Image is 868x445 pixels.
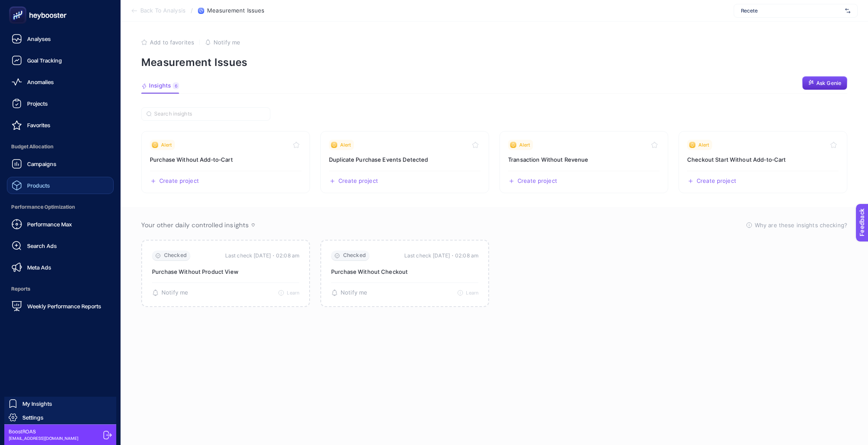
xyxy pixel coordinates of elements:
span: Alert [698,141,710,148]
button: Create a new project based on this insight [687,178,736,185]
span: Notify me [214,39,240,46]
span: Performance Max [27,221,72,228]
span: Notify me [341,289,367,296]
h3: Insight title [150,155,301,164]
button: Add to favorites [141,39,194,46]
a: Goal Tracking [7,52,114,69]
span: Learn [287,290,299,296]
span: Checked [343,252,366,259]
span: Alert [161,141,172,148]
span: Your other daily controlled insights [141,221,249,229]
h3: Insight title [687,155,839,164]
span: Measurement Issues [207,7,264,14]
span: My Insights [22,400,52,407]
a: Weekly Performance Reports [7,298,114,315]
span: Checked [164,252,187,259]
span: Goal Tracking [27,57,62,64]
a: Products [7,177,114,194]
span: Products [27,182,50,189]
a: View insight titled [499,131,668,193]
span: Analyses [27,35,51,42]
span: Projects [27,100,48,107]
button: Notify me [331,289,367,296]
span: Recete [741,7,842,14]
p: Purchase Without Product View [152,268,299,276]
button: Create a new project based on this insight [150,178,199,185]
button: Create a new project based on this insight [329,178,378,185]
span: Back To Analysis [140,7,186,14]
button: Learn [457,290,478,296]
span: / [191,7,193,14]
span: Add to favorites [150,39,194,46]
a: Search Ads [7,237,114,254]
a: Analyses [7,30,114,47]
span: Settings [22,414,43,421]
button: Notify me [205,39,240,46]
a: View insight titled [679,131,847,193]
span: Performance Optimization [7,198,114,216]
span: Why are these insights checking? [755,221,847,229]
img: svg%3e [845,6,850,15]
a: My Insights [4,397,116,411]
time: Last check [DATE]・02:08 am [404,251,478,260]
span: Anomalies [27,78,54,85]
span: Notify me [161,289,188,296]
span: Create project [697,178,736,185]
button: Toggle favorite [291,140,301,150]
button: Notify me [152,289,188,296]
div: 6 [173,82,179,89]
button: Toggle favorite [649,140,660,150]
p: Purchase Without Checkout [331,268,478,276]
span: Create project [518,178,557,185]
a: Anomalies [7,73,114,91]
a: Projects [7,95,114,112]
span: Budget Allocation [7,138,114,155]
span: Search Ads [27,242,57,249]
section: Passive Insight Packages [141,240,847,307]
button: Toggle favorite [470,140,480,150]
span: Create project [338,178,378,185]
section: Insight Packages [141,131,847,193]
button: Learn [278,290,299,296]
span: BoostROAS [9,428,78,435]
input: Search [154,111,265,117]
span: Campaigns [27,160,56,167]
h3: Insight title [329,155,480,164]
span: Favorites [27,122,50,128]
span: Ask Genie [816,80,841,87]
p: Measurement Issues [141,56,847,69]
h3: Insight title [508,155,660,164]
button: Toggle favorite [828,140,839,150]
span: Create project [159,178,199,185]
a: View insight titled [141,131,310,193]
a: View insight titled [320,131,489,193]
span: Feedback [5,3,33,9]
a: Performance Max [7,216,114,233]
a: Campaigns [7,155,114,172]
span: Weekly Performance Reports [27,303,101,310]
a: Settings [4,411,116,424]
span: [EMAIL_ADDRESS][DOMAIN_NAME] [9,435,78,442]
a: Favorites [7,116,114,134]
span: Meta Ads [27,264,51,271]
span: Insights [149,82,171,89]
span: Learn [466,290,478,296]
span: Alert [340,141,351,148]
span: Reports [7,280,114,298]
a: Meta Ads [7,259,114,276]
time: Last check [DATE]・02:08 am [225,251,299,260]
button: Create a new project based on this insight [508,178,557,185]
span: Alert [519,141,530,148]
button: Ask Genie [802,76,847,90]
